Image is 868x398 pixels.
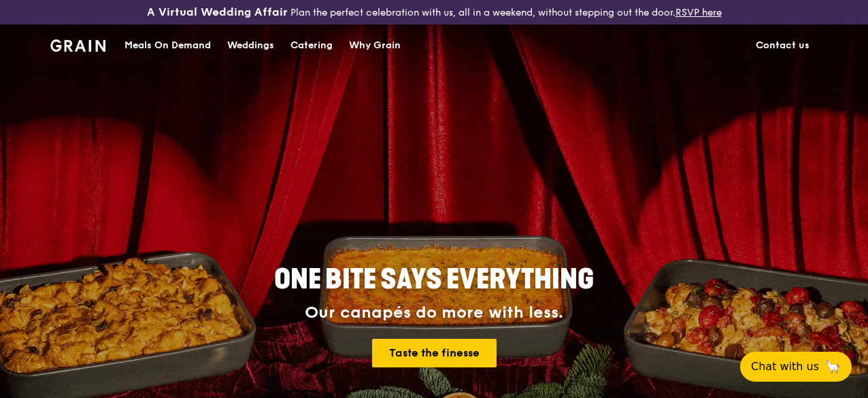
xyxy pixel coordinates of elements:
a: Taste the finesse [372,339,497,367]
a: GrainGrain [50,24,105,65]
a: Contact us [748,25,818,66]
div: Meals On Demand [124,25,211,66]
img: Grain [50,39,105,52]
span: Chat with us [751,359,819,375]
a: RSVP here [675,7,722,18]
a: Weddings [219,25,282,66]
span: ONE BITE SAYS EVERYTHING [274,263,594,296]
div: Our canapés do more with less. [189,303,679,322]
div: Catering [290,25,333,66]
h3: A Virtual Wedding Affair [147,5,288,19]
div: Plan the perfect celebration with us, all in a weekend, without stepping out the door. [145,5,724,19]
a: Why Grain [341,25,409,66]
a: Catering [282,25,341,66]
span: 🦙 [824,359,841,375]
div: Why Grain [349,25,401,66]
button: Chat with us🦙 [740,352,852,382]
div: Weddings [227,25,274,66]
